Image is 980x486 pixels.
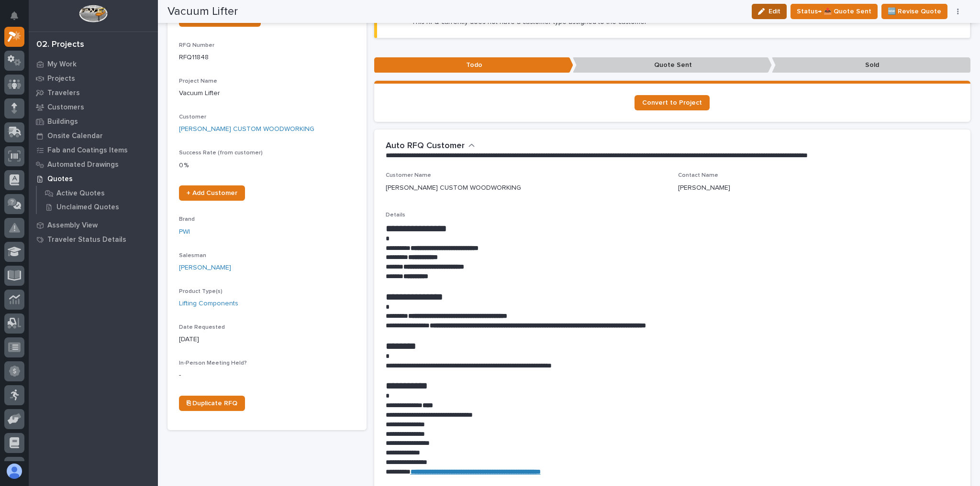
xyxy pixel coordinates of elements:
[635,95,710,110] a: Convert to Project
[47,161,119,169] p: Automated Drawings
[29,232,158,247] a: Traveler Status Details
[179,289,223,294] span: Product Type(s)
[374,57,573,73] p: Todo
[29,114,158,129] a: Buildings
[47,75,75,83] p: Projects
[179,161,355,171] p: 0 %
[678,173,718,178] span: Contact Name
[386,173,431,178] span: Customer Name
[179,114,206,120] span: Customer
[47,132,103,140] p: Onsite Calendar
[678,183,730,193] p: [PERSON_NAME]
[29,57,158,71] a: My Work
[179,43,214,48] span: RFQ Number
[29,129,158,143] a: Onsite Calendar
[179,324,225,330] span: Date Requested
[47,175,73,184] p: Quotes
[772,57,971,73] p: Sold
[29,100,158,114] a: Customers
[791,4,878,19] button: Status→ 📤 Quote Sent
[29,71,158,86] a: Projects
[29,218,158,232] a: Assembly View
[179,53,355,63] p: RFQ11848
[752,4,787,19] button: Edit
[12,11,24,27] div: Notifications
[642,99,702,106] span: Convert to Project
[179,360,247,366] span: In-Person Meeting Held?
[386,141,465,151] h2: Auto RFQ Customer
[36,40,84,50] div: 02. Projects
[47,221,98,230] p: Assembly View
[29,172,158,186] a: Quotes
[56,203,119,212] p: Unclaimed Quotes
[29,86,158,100] a: Travelers
[167,5,238,19] h2: Vacuum Lifter
[179,263,231,273] a: [PERSON_NAME]
[573,57,772,73] p: Quote Sent
[179,396,245,411] a: ⎘ Duplicate RFQ
[797,6,871,17] span: Status→ 📤 Quote Sent
[888,6,941,17] span: 🆕 Revise Quote
[179,253,206,259] span: Salesman
[179,216,195,222] span: Brand
[56,189,105,198] p: Active Quotes
[79,5,107,22] img: Workspace Logo
[386,212,405,218] span: Details
[179,150,263,156] span: Success Rate (from customer)
[179,124,314,134] a: [PERSON_NAME] CUSTOM WOODWORKING
[386,183,521,193] p: [PERSON_NAME] CUSTOM WOODWORKING
[881,4,947,19] button: 🆕 Revise Quote
[4,6,24,26] button: Notifications
[47,146,128,155] p: Fab and Coatings Items
[187,400,237,407] span: ⎘ Duplicate RFQ
[4,461,24,481] button: users-avatar
[187,190,237,196] span: + Add Customer
[179,88,355,98] p: Vacuum Lifter
[179,299,238,309] a: Lifting Components
[29,143,158,157] a: Fab and Coatings Items
[47,60,77,69] p: My Work
[179,227,190,237] a: PWI
[37,186,158,200] a: Active Quotes
[47,89,80,97] p: Travelers
[47,103,84,112] p: Customers
[47,236,126,244] p: Traveler Status Details
[179,370,355,380] p: -
[29,157,158,172] a: Automated Drawings
[386,141,475,151] button: Auto RFQ Customer
[47,118,78,126] p: Buildings
[179,335,355,345] p: [DATE]
[179,185,245,201] a: + Add Customer
[37,200,158,214] a: Unclaimed Quotes
[768,7,780,16] span: Edit
[179,78,217,84] span: Project Name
